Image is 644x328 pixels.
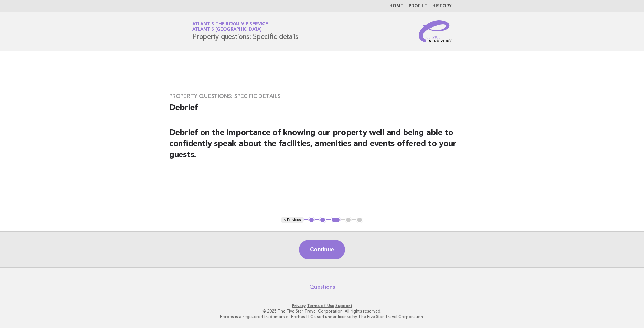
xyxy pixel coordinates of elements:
[309,284,335,291] a: Questions
[111,303,533,308] p: · ·
[192,22,268,32] a: Atlantis the Royal VIP ServiceAtlantis [GEOGRAPHIC_DATA]
[331,217,341,223] button: 3
[292,303,306,308] a: Privacy
[169,128,475,166] h2: Debrief on the importance of knowing our property well and being able to confidently speak about ...
[389,4,403,8] a: Home
[307,303,334,308] a: Terms of Use
[192,22,298,40] h1: Property questions: Specific details
[432,4,452,8] a: History
[169,102,475,119] h2: Debrief
[111,308,533,314] p: © 2025 The Five Star Travel Corporation. All rights reserved.
[319,217,326,223] button: 2
[299,240,345,259] button: Continue
[169,93,475,100] h3: Property questions: Specific details
[281,217,303,223] button: < Previous
[308,217,315,223] button: 1
[409,4,427,8] a: Profile
[335,303,352,308] a: Support
[419,20,452,42] img: Service Energizers
[192,28,262,32] span: Atlantis [GEOGRAPHIC_DATA]
[111,314,533,319] p: Forbes is a registered trademark of Forbes LLC used under license by The Five Star Travel Corpora...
